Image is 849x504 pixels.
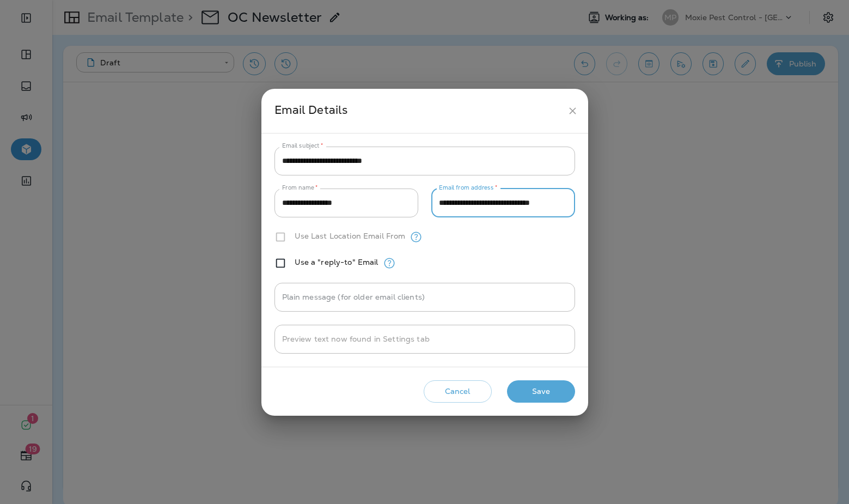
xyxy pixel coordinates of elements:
div: Email Details [274,101,563,121]
label: Use a "reply-to" Email [295,258,378,266]
button: Save [507,380,575,403]
label: Use Last Location Email From [295,232,406,240]
label: From name [282,184,318,192]
label: Email subject [282,142,323,150]
label: Email from address [439,184,497,192]
button: close [563,101,583,121]
button: Cancel [424,380,492,403]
